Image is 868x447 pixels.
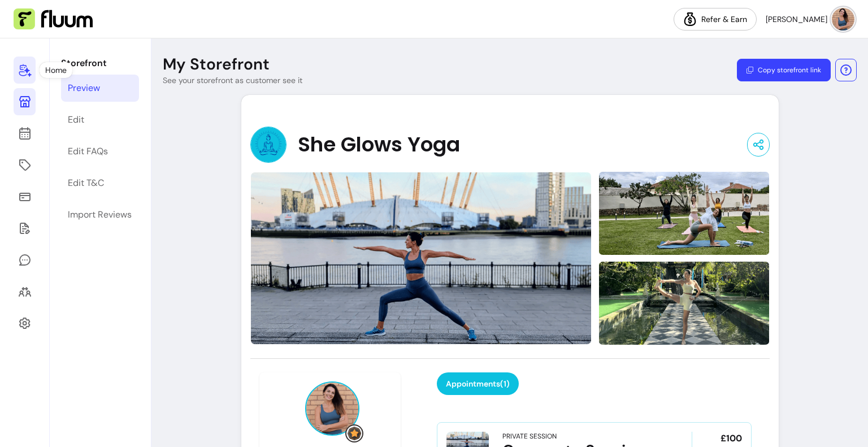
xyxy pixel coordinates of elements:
div: Private Session [502,432,557,441]
a: Home [14,57,36,84]
a: My Messages [14,246,36,274]
span: She Glows Yoga [298,133,460,156]
a: Calendar [14,120,36,147]
button: avatar[PERSON_NAME] [766,8,854,31]
div: Home [40,62,72,78]
img: avatar [832,8,854,31]
p: Storefront [61,57,139,70]
div: Import Reviews [68,208,132,222]
button: Copy storefront link [737,59,831,81]
span: [PERSON_NAME] [766,14,827,25]
a: Settings [14,310,36,337]
p: See your storefront as customer see it [163,75,302,86]
a: Edit T&C [61,170,139,197]
img: image-1 [598,171,769,257]
img: Fluum Logo [14,8,93,30]
a: Storefront [14,88,36,115]
span: £100 [721,432,742,445]
div: Edit [68,113,84,127]
a: Clients [14,278,36,305]
button: Appointments(1) [437,372,519,395]
img: Provider image [250,127,287,163]
p: My Storefront [163,54,270,75]
div: Edit T&C [68,176,104,190]
a: Import Reviews [61,201,139,228]
img: Grow [348,427,361,440]
div: Edit FAQs [68,145,108,158]
a: Offerings [14,151,36,179]
a: Sales [14,183,36,210]
a: Preview [61,75,139,102]
img: image-2 [598,261,769,346]
img: image-0 [250,172,592,345]
a: Edit FAQs [61,138,139,165]
a: Forms [14,215,36,242]
div: Preview [68,81,100,95]
a: Refer & Earn [674,8,757,31]
img: Provider image [305,381,359,436]
a: Edit [61,106,139,133]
